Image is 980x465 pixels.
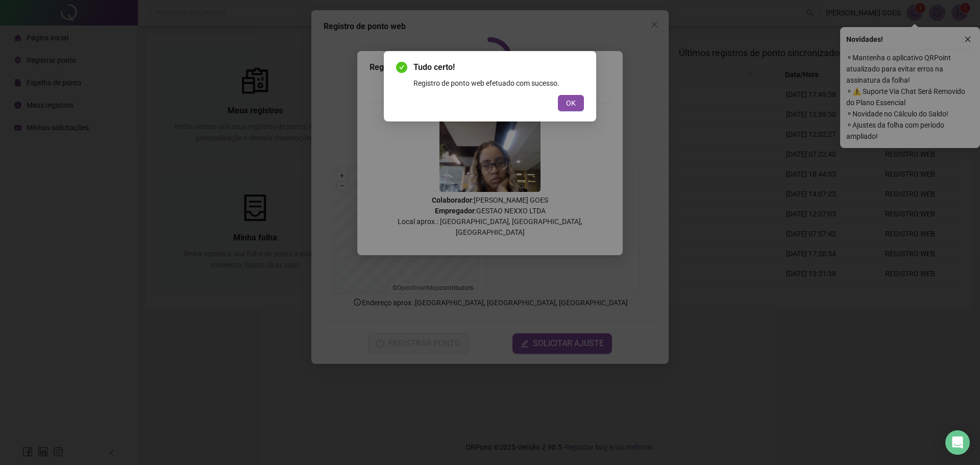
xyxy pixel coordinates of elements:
span: Tudo certo! [413,61,584,74]
span: check-circle [396,62,407,73]
div: Registro de ponto web efetuado com sucesso. [413,78,584,89]
span: OK [566,97,576,109]
div: Open Intercom Messenger [945,430,970,455]
button: OK [558,95,584,111]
